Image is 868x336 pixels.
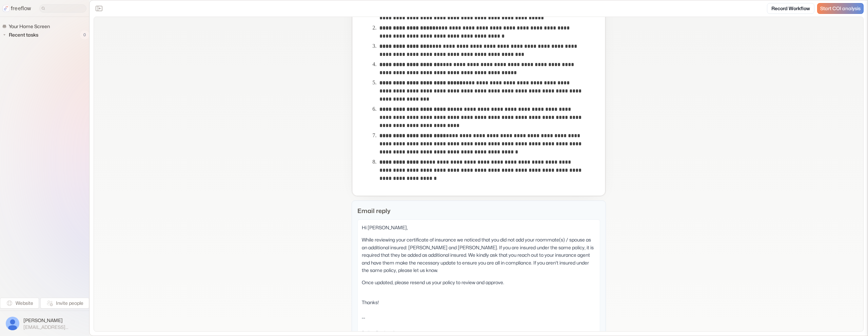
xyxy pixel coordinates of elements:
a: freeflow [3,4,31,13]
span: Start COI analysis [820,6,861,12]
a: Your Home Screen [2,22,53,30]
p: Once updated, please resend us your policy to review and approve. [362,279,596,294]
img: profile [6,317,19,330]
a: Start COI analysis [817,3,864,14]
p: While reviewing your certificate of insurance we noticed that you did not add your roommate(s) / ... [362,236,596,274]
button: Invite people [40,298,89,309]
span: [EMAIL_ADDRESS][DOMAIN_NAME] [23,324,83,330]
span: [PERSON_NAME] [23,317,83,324]
p: Email reply [357,206,600,215]
span: Recent tasks [7,31,40,38]
button: Close the sidebar [94,3,104,14]
button: Recent tasks [2,31,41,39]
button: [PERSON_NAME][EMAIL_ADDRESS][DOMAIN_NAME] [4,315,85,332]
p: freeflow [11,4,31,13]
span: 0 [80,30,89,39]
a: Record Workflow [767,3,814,14]
span: Your Home Screen [7,23,52,30]
p: Hi [PERSON_NAME], [362,224,596,231]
